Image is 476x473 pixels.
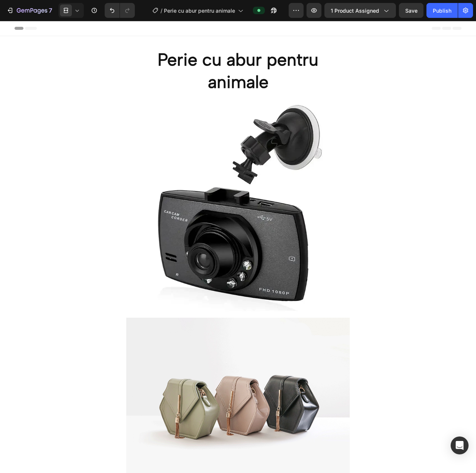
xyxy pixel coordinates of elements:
div: Publish [433,7,451,15]
span: 1 product assigned [331,7,379,15]
span: Perie cu abur pentru animale [164,7,235,15]
p: 7 [49,6,52,15]
button: Publish [426,3,458,18]
div: Undo/Redo [105,3,135,18]
img: image_demo.jpg [126,297,350,464]
button: 1 product assigned [324,3,396,18]
button: 7 [3,3,55,18]
span: / [161,7,162,15]
button: Save [399,3,423,18]
span: Save [405,7,418,14]
div: Open Intercom Messenger [451,437,469,454]
img: gempages_578774086818202235-98f0f0b2-038b-4b34-a86f-a00bb5e753b9.webp [126,73,350,297]
h2: Perie cu abur pentru animale [126,27,350,73]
